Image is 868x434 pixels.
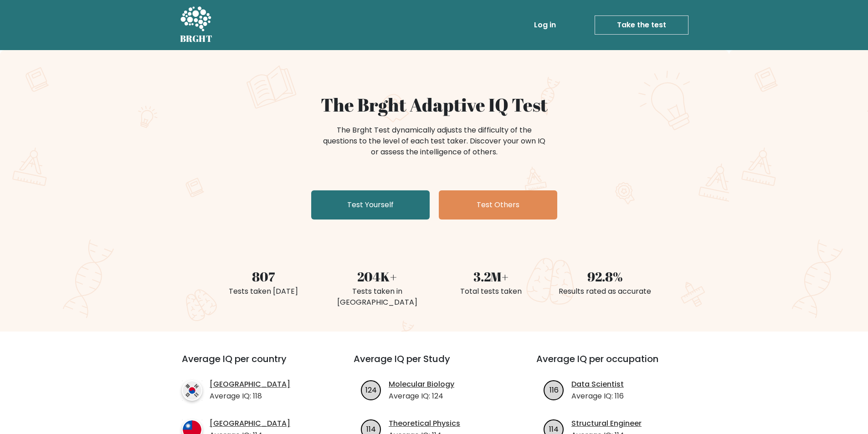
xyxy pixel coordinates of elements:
[320,125,548,158] div: The Brght Test dynamically adjusts the difficulty of the questions to the level of each test take...
[212,286,315,297] div: Tests taken [DATE]
[354,353,514,375] h3: Average IQ per Study
[571,418,642,429] a: Structural Engineer
[571,379,624,390] a: Data Scientist
[212,94,657,116] h1: The Brght Adaptive IQ Test
[311,190,430,220] a: Test Yourself
[182,380,202,401] img: country
[530,16,560,34] a: Log in
[549,424,559,434] text: 114
[389,379,454,390] a: Molecular Biology
[210,379,290,390] a: [GEOGRAPHIC_DATA]
[389,391,454,402] p: Average IQ: 124
[182,353,321,375] h3: Average IQ per country
[365,384,377,395] text: 124
[389,418,460,429] a: Theoretical Physics
[326,267,429,286] div: 204K+
[571,391,624,402] p: Average IQ: 116
[440,267,543,286] div: 3.2M+
[440,286,543,297] div: Total tests taken
[439,190,557,220] a: Test Others
[180,33,213,44] h5: BRGHT
[554,286,657,297] div: Results rated as accurate
[212,267,315,286] div: 807
[595,15,688,35] a: Take the test
[180,4,213,46] a: BRGHT
[536,353,697,375] h3: Average IQ per occupation
[210,418,290,429] a: [GEOGRAPHIC_DATA]
[366,424,376,434] text: 114
[550,384,559,395] text: 116
[210,391,290,402] p: Average IQ: 118
[554,267,657,286] div: 92.8%
[326,286,429,308] div: Tests taken in [GEOGRAPHIC_DATA]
